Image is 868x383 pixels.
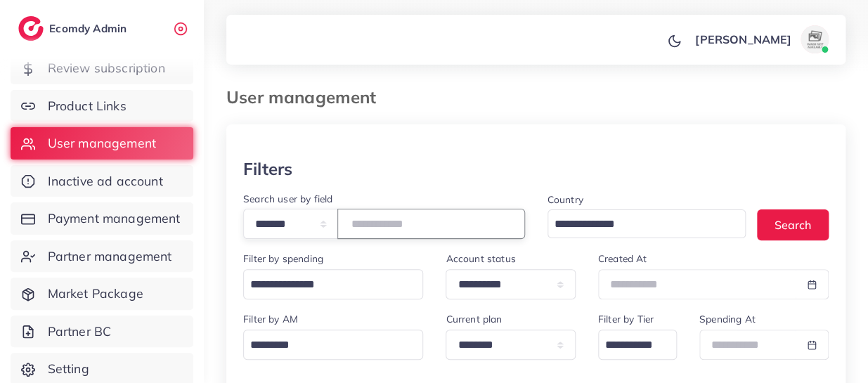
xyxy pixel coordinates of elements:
[446,252,515,266] label: Account status
[48,59,165,77] span: Review subscription
[48,360,89,378] span: Setting
[757,209,829,240] button: Search
[245,274,405,296] input: Search for option
[598,252,647,266] label: Created At
[446,312,502,326] label: Current plan
[243,330,423,360] div: Search for option
[687,25,834,53] a: [PERSON_NAME]avatar
[48,134,156,152] span: User management
[243,159,292,179] h3: Filters
[11,127,193,160] a: User management
[548,209,746,238] div: Search for option
[11,278,193,310] a: Market Package
[243,192,332,206] label: Search user by field
[548,193,583,207] label: Country
[48,209,181,228] span: Payment management
[11,52,193,84] a: Review subscription
[18,16,130,41] a: logoEcomdy Admin
[243,252,323,266] label: Filter by spending
[18,16,44,41] img: logo
[243,312,298,326] label: Filter by AM
[245,335,405,356] input: Search for option
[48,285,143,303] span: Market Package
[598,330,677,360] div: Search for option
[598,312,654,326] label: Filter by Tier
[243,269,423,299] div: Search for option
[801,25,829,53] img: avatar
[11,316,193,348] a: Partner BC
[48,172,163,190] span: Inactive ad account
[11,90,193,122] a: Product Links
[48,97,127,115] span: Product Links
[600,335,659,356] input: Search for option
[49,22,130,35] h2: Ecomdy Admin
[550,214,728,235] input: Search for option
[48,247,172,266] span: Partner management
[226,87,387,108] h3: User management
[11,165,193,197] a: Inactive ad account
[699,312,756,326] label: Spending At
[11,240,193,273] a: Partner management
[695,31,791,48] p: [PERSON_NAME]
[11,202,193,235] a: Payment management
[48,323,112,341] span: Partner BC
